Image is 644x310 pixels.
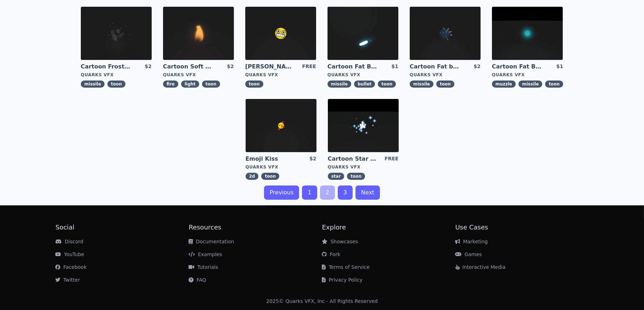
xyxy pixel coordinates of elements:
[56,264,87,270] a: Facebook
[302,186,317,200] a: 1
[245,72,316,78] div: Quarks VFX
[227,63,234,71] div: $2
[410,81,433,88] span: missile
[322,277,363,283] a: Privacy Policy
[245,63,296,71] a: [PERSON_NAME]
[81,7,152,60] img: imgAlt
[556,63,563,71] div: $1
[246,99,317,152] img: imgAlt
[474,63,480,71] div: $2
[181,81,199,88] span: light
[545,81,563,88] span: toon
[492,7,563,60] img: imgAlt
[56,222,189,232] h2: Social
[246,155,297,163] a: Emoji Kiss
[56,251,84,257] a: YouTube
[246,164,317,170] div: Quarks VFX
[455,222,589,232] h2: Use Cases
[455,239,488,244] a: Marketing
[81,72,152,78] div: Quarks VFX
[189,264,218,270] a: Tutorials
[245,7,316,60] img: imgAlt
[328,99,399,152] img: imgAlt
[107,81,125,88] span: toon
[163,81,178,88] span: fire
[519,81,542,88] span: missile
[81,81,105,88] span: missile
[309,155,316,163] div: $2
[322,251,341,257] a: Fork
[410,7,481,60] img: imgAlt
[328,164,399,170] div: Quarks VFX
[264,186,299,200] a: Previous
[327,81,351,88] span: missile
[302,63,316,71] div: FREE
[322,264,370,270] a: Terms of Service
[327,7,398,60] img: imgAlt
[328,155,379,163] a: Cartoon Star field
[385,155,398,163] div: FREE
[327,72,398,78] div: Quarks VFX
[246,173,259,180] span: 2d
[56,277,80,283] a: Twitter
[56,239,84,244] a: Discord
[455,251,482,257] a: Games
[378,81,396,88] span: toon
[355,186,380,200] a: Next
[322,222,455,232] h2: Explore
[354,81,375,88] span: bullet
[163,7,234,60] img: imgAlt
[189,239,234,244] a: Documentation
[163,72,234,78] div: Quarks VFX
[189,251,222,257] a: Examples
[391,63,398,71] div: $1
[245,81,263,88] span: toon
[347,173,365,180] span: toon
[81,63,132,71] a: Cartoon Frost Missile Explosion
[327,63,379,71] a: Cartoon Fat Bullet
[163,63,214,71] a: Cartoon Soft CandleLight
[492,63,543,71] a: Cartoon Fat Bullet Muzzle Flash
[266,298,378,305] div: 2025 © Quarks VFX, Inc - All Rights Reserved
[322,239,358,244] a: Showcases
[492,72,563,78] div: Quarks VFX
[189,277,206,283] a: FAQ
[320,186,335,200] a: 2
[145,63,151,71] div: $2
[436,81,454,88] span: toon
[455,264,506,270] a: Interactive Media
[410,63,461,71] a: Cartoon Fat bullet explosion
[261,173,279,180] span: toon
[328,173,345,180] span: star
[492,81,516,88] span: muzzle
[202,81,220,88] span: toon
[410,72,481,78] div: Quarks VFX
[189,222,322,232] h2: Resources
[338,186,353,200] a: 3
